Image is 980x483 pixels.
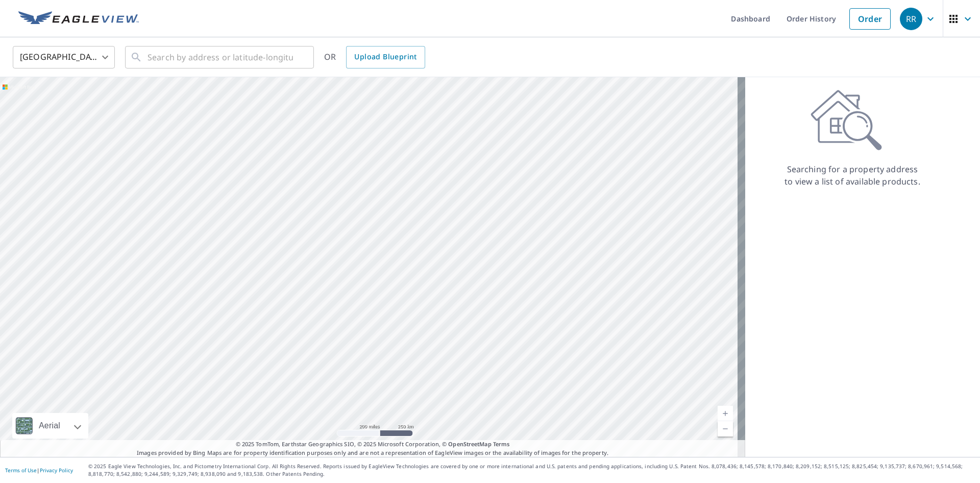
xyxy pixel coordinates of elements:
div: Aerial [36,413,63,439]
p: | [5,467,73,473]
a: Current Level 5, Zoom In [718,406,733,421]
input: Search by address or latitude-longitude [148,43,293,72]
a: Privacy Policy [40,467,73,474]
a: Upload Blueprint [346,46,425,68]
p: Searching for a property address to view a list of available products. [784,163,921,188]
div: RR [900,8,922,30]
div: OR [324,46,425,68]
p: © 2025 Eagle View Technologies, Inc. and Pictometry International Corp. All Rights Reserved. Repo... [88,463,975,478]
div: Aerial [12,413,88,439]
a: Order [849,8,891,30]
img: EV Logo [18,11,139,27]
span: © 2025 TomTom, Earthstar Geographics SIO, © 2025 Microsoft Corporation, © [236,440,510,449]
div: [GEOGRAPHIC_DATA] [13,43,115,72]
a: OpenStreetMap [448,440,491,448]
span: Upload Blueprint [354,51,416,63]
a: Terms [493,440,510,448]
a: Terms of Use [5,467,37,474]
a: Current Level 5, Zoom Out [718,421,733,436]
